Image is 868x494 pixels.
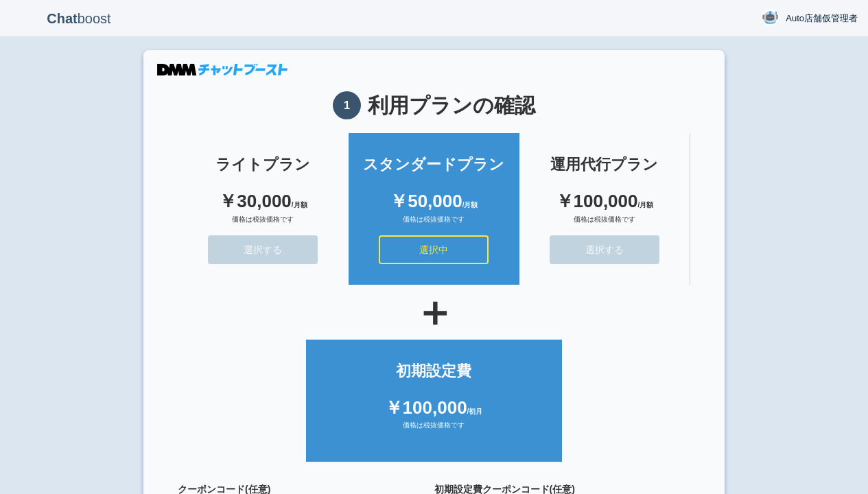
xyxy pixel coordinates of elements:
[320,395,548,421] div: ￥100,000
[533,154,676,175] div: 運用代行プラン
[533,189,676,214] div: ￥100,000
[362,215,506,235] div: 価格は税抜価格です
[550,235,659,264] button: 選択する
[362,154,506,175] div: スタンダードプラン
[762,9,779,26] img: User Image
[178,91,690,119] h1: 利用プランの確認
[10,1,148,36] p: boost
[292,201,307,209] span: /月額
[191,215,335,235] div: 価格は税抜価格です
[786,12,858,25] span: Auto店舗仮管理者
[637,201,653,209] span: /月額
[178,292,690,333] div: ＋
[362,189,506,214] div: ￥50,000
[191,154,335,175] div: ライトプラン
[320,360,548,381] div: 初期設定費
[333,91,361,119] span: 1
[320,421,548,441] div: 価格は税抜価格です
[467,408,483,415] span: /初月
[533,215,676,235] div: 価格は税抜価格です
[157,64,288,75] img: DMMチャットブースト
[47,11,77,26] b: Chat
[379,235,489,264] button: 選択中
[191,189,335,214] div: ￥30,000
[208,235,318,264] button: 選択する
[462,201,478,209] span: /月額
